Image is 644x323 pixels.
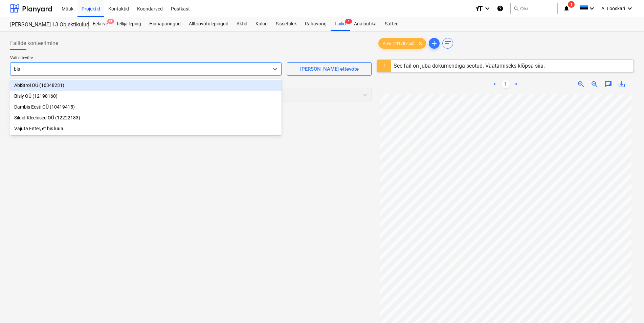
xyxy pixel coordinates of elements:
span: 1 [345,19,352,24]
div: Failid [331,17,350,31]
div: [PERSON_NAME] 13 Objektikulud [10,21,81,28]
div: Vajuta Enter, et bis luua [10,123,282,134]
div: Arve_241787.pdf [378,38,426,49]
iframe: Chat Widget [610,291,644,323]
a: Previous page [491,80,499,88]
span: clear [416,39,424,47]
div: Dambis Eesti OÜ (10419415) [10,101,282,112]
div: Eelarve [89,17,112,31]
span: chat [604,80,612,88]
span: save_alt [618,80,626,88]
div: See fail on juba dokumendiga seotud. Vaatamiseks klõpsa siia. [394,63,545,69]
a: Rahavoog [301,17,331,31]
div: Bisly OÜ (12198160) [10,91,282,101]
a: Page 1 is your current page [502,80,510,88]
a: Kulud [251,17,272,31]
p: Vali ettevõte [10,55,282,62]
a: Analüütika [350,17,381,31]
span: Failide konteerimine [10,39,58,47]
a: Tellija leping [112,17,145,31]
a: Hinnapäringud [145,17,185,31]
a: Eelarve9+ [89,17,112,31]
a: Sätted [381,17,403,31]
span: Arve_241787.pdf [379,41,419,46]
span: zoom_in [577,80,585,88]
span: zoom_out [591,80,599,88]
span: add [430,39,438,47]
span: sort [444,39,452,47]
span: 9+ [107,19,114,24]
div: [PERSON_NAME] ettevõte [300,65,359,73]
a: Next page [512,80,520,88]
a: Sissetulek [272,17,301,31]
a: Aktid [232,17,251,31]
div: AbiStroi OÜ (16348231) [10,80,282,91]
button: [PERSON_NAME] ettevõte [287,62,372,76]
a: Alltöövõtulepingud [185,17,232,31]
div: Sildid-Kleebised OÜ (12222183) [10,112,282,123]
a: Failid1 [331,17,350,31]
